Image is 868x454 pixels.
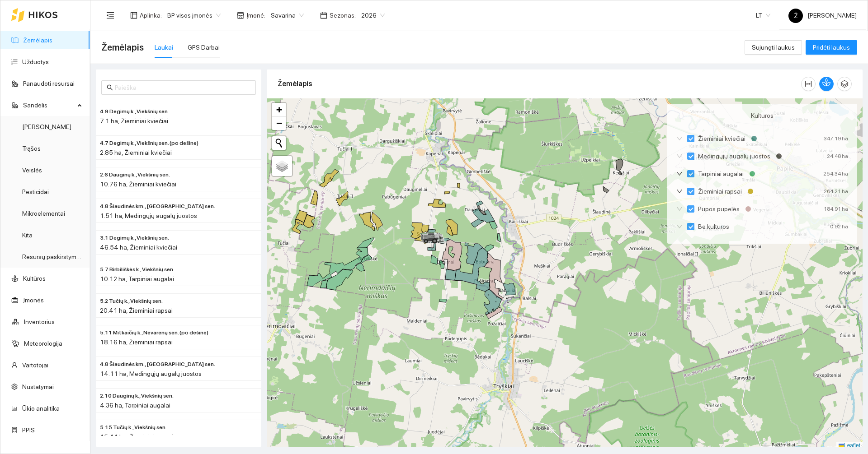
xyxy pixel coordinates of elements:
[100,171,170,179] span: 2.6 Dauginų k., Viekšnių sen.
[694,134,749,144] span: Žieminiai kviečiai
[22,232,33,239] a: Kita
[100,139,198,148] span: 4.7 Degimų k., Viekšnių sen. (po dešine)
[756,9,770,22] span: LT
[100,433,173,440] span: 15.41 ha, Žieminiai rapsai
[752,42,795,52] span: Sujungti laukus
[130,12,137,19] span: layout
[694,222,733,232] span: Be kultūros
[100,370,202,377] span: 14.11 ha, Medingųjų augalų juostos
[676,135,683,142] span: down
[802,80,815,88] span: column-width
[23,296,44,304] a: Įmonės
[22,123,71,130] a: [PERSON_NAME]
[272,103,286,116] a: Zoom in
[100,265,175,274] span: 5.7 Birbiliškės k., Viekšnių sen.
[745,44,802,51] a: Sujungti laukus
[22,188,49,195] a: Pesticidai
[751,111,774,120] span: Kultūros
[824,204,848,214] div: 184.91 ha
[276,104,282,115] span: +
[24,340,62,347] a: Meteorologija
[694,186,745,196] span: Žieminiai rapsai
[155,42,173,52] div: Laukai
[101,40,144,55] span: Žemėlapis
[827,151,848,161] div: 24.48 ha
[22,167,42,174] a: Veislės
[813,42,850,52] span: Pridėti laukus
[23,80,75,87] a: Panaudoti resursai
[271,9,304,22] span: Savarina
[22,383,54,390] a: Nustatymai
[330,10,356,20] span: Sezonas :
[676,206,683,212] span: down
[676,223,683,230] span: down
[278,71,801,97] div: Žemėlapis
[23,96,75,114] span: Sandėlis
[694,151,774,161] span: Medingųjų augalų juostos
[107,84,113,91] span: search
[320,12,327,19] span: calendar
[100,307,173,314] span: 20.41 ha, Žieminiai rapsai
[100,107,169,116] span: 4.9 Degimų k., Viekšnių sen.
[22,210,65,217] a: Mikroelementai
[22,405,60,412] a: Ūkio analitika
[246,10,265,20] span: Įmonė :
[839,442,860,449] a: Leaflet
[22,426,35,434] a: PPIS
[276,117,282,129] span: −
[676,153,683,159] span: down
[100,275,174,283] span: 10.12 ha, Tarpiniai augalai
[830,222,848,232] div: 0.92 ha
[794,9,798,23] span: Ž
[361,9,385,22] span: 2026
[22,58,49,65] a: Užduotys
[237,12,244,19] span: shop
[188,42,220,52] div: GPS Darbai
[100,202,215,211] span: 4.8 Šiaudinės km., Papilės sen.
[22,361,48,369] a: Vartotojai
[788,12,857,19] span: [PERSON_NAME]
[824,134,848,144] div: 347.19 ha
[801,77,816,91] button: column-width
[100,402,170,409] span: 4.36 ha, Tarpiniai augalai
[100,244,177,251] span: 46.54 ha, Žieminiai kviečiai
[100,181,176,188] span: 10.76 ha, Žieminiai kviečiai
[100,338,173,346] span: 18.16 ha, Žieminiai rapsai
[272,116,286,130] a: Zoom out
[100,329,208,337] span: 5.11 Mitkaičių k., Nevarėnų sen. (po dešine)
[101,6,119,24] button: menu-fold
[823,169,848,179] div: 254.34 ha
[272,136,286,150] button: Initiate a new search
[824,186,848,196] div: 264.21 ha
[100,423,167,432] span: 5.15 Tučių k., Viekšnių sen.
[100,392,174,400] span: 2.10 Dauginų k., Viekšnių sen.
[745,40,802,55] button: Sujungti laukus
[100,149,172,156] span: 2.85 ha, Žieminiai kviečiai
[115,83,250,93] input: Paieška
[23,275,46,282] a: Kultūros
[694,204,743,214] span: Pupos pupelės
[140,10,162,20] span: Aplinka :
[676,188,683,195] span: down
[23,37,52,44] a: Žemėlapis
[100,234,169,242] span: 3.1 Degimų k., Viekšnių sen.
[106,11,114,19] span: menu-fold
[272,156,292,176] a: Layers
[100,212,197,219] span: 1.51 ha, Medingųjų augalų juostos
[100,117,168,125] span: 7.1 ha, Žieminiai kviečiai
[806,44,857,51] a: Pridėti laukus
[24,318,55,325] a: Inventorius
[100,360,215,369] span: 4.8 Šiaudinės km., Papilės sen.
[100,297,163,306] span: 5.2 Tučių k., Viekšnių sen.
[22,253,83,260] a: Resursų paskirstymas
[676,171,683,177] span: down
[167,9,221,22] span: BP visos įmonės
[22,145,41,152] a: Trąšos
[806,40,857,55] button: Pridėti laukus
[694,169,747,179] span: Tarpiniai augalai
